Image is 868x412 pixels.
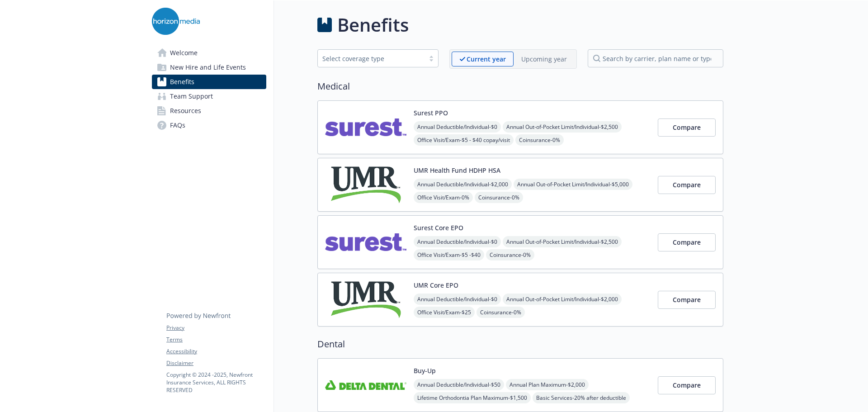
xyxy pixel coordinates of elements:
a: Accessibility [166,347,266,355]
span: Benefits [170,75,194,89]
span: Compare [673,238,701,246]
a: Welcome [152,46,266,60]
span: Annual Out-of-Pocket Limit/Individual - $2,500 [503,121,622,133]
div: Select coverage type [322,54,420,63]
span: Annual Deductible/Individual - $0 [414,236,501,247]
button: Buy-Up [414,366,436,375]
a: FAQs [152,118,266,133]
span: Office Visit/Exam - $5 -$40 [414,249,484,260]
button: Compare [658,376,716,394]
button: UMR Core EPO [414,280,458,290]
h1: Benefits [337,11,409,38]
img: UMR carrier logo [325,166,406,204]
a: Terms [166,336,266,344]
h2: Medical [317,80,723,93]
img: Surest carrier logo [325,223,406,261]
span: Annual Out-of-Pocket Limit/Individual - $2,000 [503,294,622,305]
span: Compare [673,295,701,304]
button: Compare [658,291,716,309]
span: Welcome [170,46,198,60]
span: Coinsurance - 0% [515,134,564,146]
button: Compare [658,118,716,137]
span: Annual Deductible/Individual - $0 [414,121,501,133]
span: Office Visit/Exam - $5 - $40 copay/visit [414,134,514,146]
span: Compare [673,123,701,132]
span: Annual Deductible/Individual - $50 [414,379,504,390]
img: Delta Dental Insurance Company carrier logo [325,366,406,404]
a: Privacy [166,324,266,332]
span: Coinsurance - 0% [475,192,523,203]
span: Coinsurance - 0% [486,249,534,260]
p: Copyright © 2024 - 2025 , Newfront Insurance Services, ALL RIGHTS RESERVED [166,371,266,394]
button: Compare [658,233,716,251]
span: Compare [673,381,701,389]
span: Coinsurance - 0% [476,307,525,318]
button: Surest PPO [414,108,448,118]
span: Office Visit/Exam - $25 [414,307,475,318]
p: Upcoming year [521,54,567,64]
a: Disclaimer [166,359,266,367]
p: Current year [467,54,506,64]
span: Lifetime Orthodontia Plan Maximum - $1,500 [414,392,531,403]
button: Surest Core EPO [414,223,463,232]
span: Annual Out-of-Pocket Limit/Individual - $2,500 [503,236,622,247]
a: New Hire and Life Events [152,60,266,75]
span: Annual Out-of-Pocket Limit/Individual - $5,000 [514,179,632,190]
img: Surest carrier logo [325,108,406,147]
h2: Dental [317,337,723,351]
a: Benefits [152,75,266,89]
span: Basic Services - 20% after deductible [533,392,630,403]
span: Annual Plan Maximum - $2,000 [506,379,589,390]
a: Resources [152,104,266,118]
span: Resources [170,104,201,118]
input: search by carrier, plan name or type [588,49,723,67]
button: Compare [658,176,716,194]
a: Team Support [152,89,266,104]
img: UMR carrier logo [325,280,406,319]
span: New Hire and Life Events [170,60,246,75]
button: UMR Health Fund HDHP HSA [414,166,500,175]
span: Annual Deductible/Individual - $2,000 [414,179,512,190]
span: Team Support [170,89,213,104]
span: FAQs [170,118,185,133]
span: Compare [673,180,701,189]
span: Office Visit/Exam - 0% [414,192,473,203]
span: Annual Deductible/Individual - $0 [414,294,501,305]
